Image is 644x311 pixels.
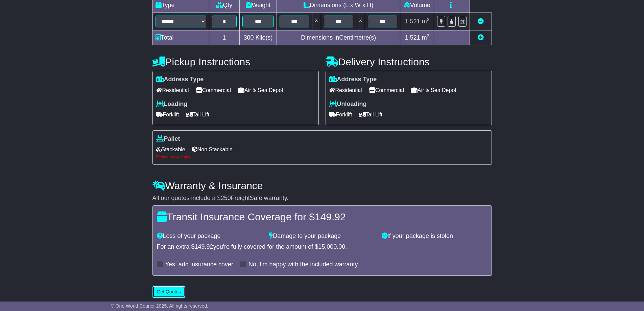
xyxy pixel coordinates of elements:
div: If your package is stolen [378,232,491,240]
sup: 3 [427,33,430,38]
td: x [356,13,365,30]
td: x [312,13,321,30]
div: Loss of your package [153,232,266,240]
label: Loading [156,101,188,108]
div: For an extra $ you're fully covered for the amount of $ . [157,243,487,251]
span: 149.92 [315,211,346,222]
a: Add new item [478,34,484,41]
h4: Transit Insurance Coverage for $ [157,211,487,222]
span: 250 [221,195,231,201]
div: All our quotes include a $ FreightSafe warranty. [152,195,492,202]
span: Tail Lift [186,109,210,120]
span: Tail Lift [359,109,383,120]
h4: Warranty & Insurance [152,180,492,191]
span: Stackable [156,144,185,155]
h4: Delivery Instructions [326,56,492,67]
span: m [422,18,430,25]
span: Residential [156,85,189,95]
label: Pallet [156,135,180,143]
span: 1.521 [405,34,420,41]
span: Non Stackable [192,144,233,155]
span: Air & Sea Depot [411,85,456,95]
span: Air & Sea Depot [238,85,283,95]
h4: Pickup Instructions [152,56,319,67]
td: Dimensions in Centimetre(s) [277,30,400,45]
a: Remove this item [478,18,484,25]
div: Damage to your package [266,232,378,240]
span: Forklift [329,109,352,120]
td: 1 [209,30,240,45]
div: Please provide value [156,155,488,159]
span: Commercial [369,85,404,95]
span: 149.92 [195,243,213,250]
sup: 3 [427,17,430,22]
span: m [422,34,430,41]
span: Residential [329,85,362,95]
span: 15,000.00 [318,243,345,250]
span: 1.521 [405,18,420,25]
span: © One World Courier 2025. All rights reserved. [111,303,209,309]
button: Get Quotes [152,286,186,298]
td: Total [152,30,209,45]
span: Commercial [196,85,231,95]
label: Yes, add insurance cover [165,261,233,268]
span: Forklift [156,109,179,120]
label: Unloading [329,101,367,108]
td: Kilo(s) [240,30,277,45]
label: No, I'm happy with the included warranty [248,261,358,268]
label: Address Type [156,76,204,83]
span: 300 [244,34,254,41]
label: Address Type [329,76,377,83]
